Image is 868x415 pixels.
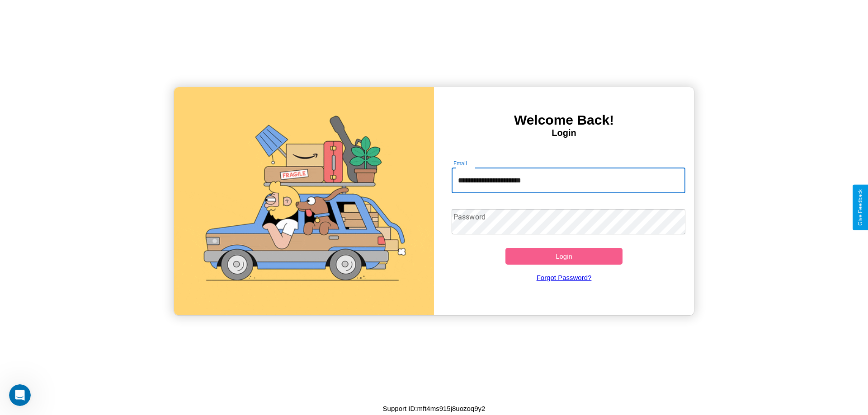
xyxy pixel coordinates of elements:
[434,112,694,128] h3: Welcome Back!
[383,402,486,415] p: Support ID: mft4ms915j8uozoq9y2
[434,128,694,138] h4: Login
[9,384,31,406] iframe: Intercom live chat
[453,159,467,167] label: Email
[505,248,623,265] button: Login
[174,87,434,315] img: gif
[447,265,681,290] a: Forgot Password?
[857,189,863,226] div: Give Feedback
